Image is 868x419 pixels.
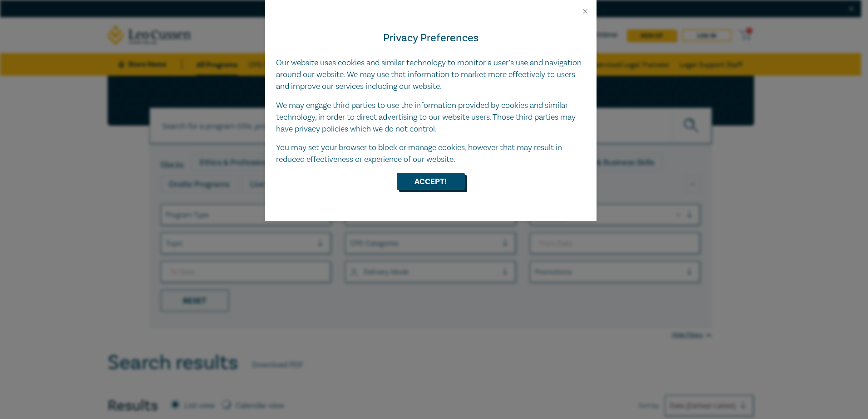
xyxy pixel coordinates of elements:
h4: Privacy Preferences [276,30,586,46]
p: You may set your browser to block or manage cookies, however that may result in reduced effective... [276,142,586,166]
button: Close [581,7,589,15]
p: We may engage third parties to use the information provided by cookies and similar technology, in... [276,100,586,135]
p: Our website uses cookies and similar technology to monitor a user’s use and navigation around our... [276,57,586,93]
button: Accept! [397,173,465,190]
